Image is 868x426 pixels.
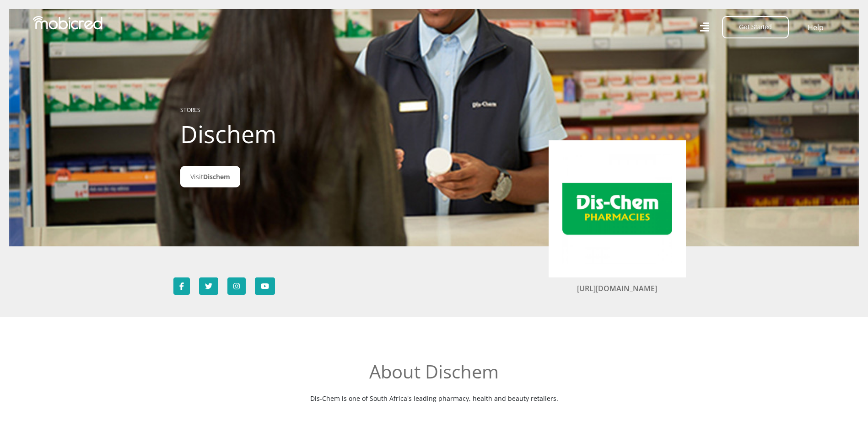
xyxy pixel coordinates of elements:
[227,277,246,295] a: Follow Dischem on Instagram
[180,120,384,148] h1: Dischem
[180,106,200,114] a: STORES
[807,21,824,33] a: Help
[577,283,657,293] a: [URL][DOMAIN_NAME]
[180,166,240,187] a: VisitDischem
[173,277,190,295] a: Follow Dischem on Facebook
[722,16,789,38] button: Get Started
[203,172,230,181] span: Dischem
[199,277,218,295] a: Follow Dischem on Twitter
[255,277,275,295] a: Subscribe to Dischem on YouTube
[562,154,672,264] img: Dischem
[267,394,601,403] p: Dis-Chem is one of South Africa's leading pharmacy, health and beauty retailers.
[33,16,102,30] img: Mobicred
[267,361,601,383] h2: About Dischem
